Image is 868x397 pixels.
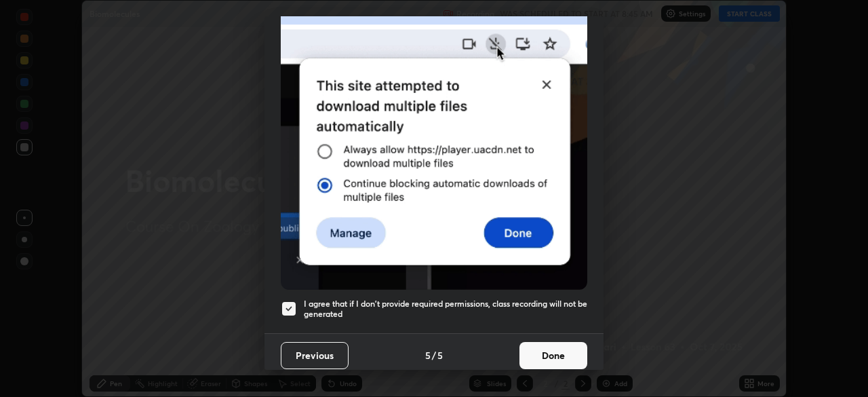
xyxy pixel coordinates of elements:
button: Previous [281,342,349,369]
h5: I agree that if I don't provide required permissions, class recording will not be generated [304,299,587,320]
h4: / [432,348,436,362]
h4: 5 [437,348,443,362]
h4: 5 [425,348,431,362]
button: Done [519,342,587,369]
